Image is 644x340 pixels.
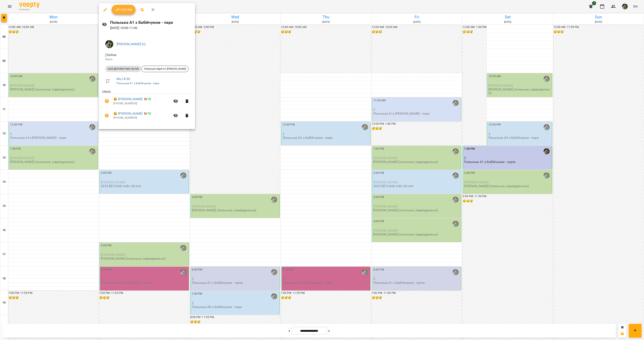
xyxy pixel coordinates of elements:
a: Польська А1 з Бабійчуком - пара [117,82,159,85]
p: [PHONE_NUMBER] [113,116,171,120]
span: 2025 [8] Polish Pairs 60 min [105,67,141,71]
p: [PHONE_NUMBER] [113,102,171,106]
ul: Clients [102,90,192,124]
button: Unpaid. Bill the attendance? [102,96,112,106]
img: 70cfbdc3d9a863d38abe8aa8a76b24f3.JPG [105,40,113,48]
button: Unpaid. Bill the attendance? [102,111,112,120]
span: 15 [147,97,151,101]
a: Mo , 18:30 [117,77,130,81]
p: Room [105,57,189,61]
a: 😀 [PERSON_NAME] [113,97,142,102]
span: Польська парні А1 [PERSON_NAME] [141,67,188,71]
span: 5 [144,97,146,101]
span: 15 [147,112,151,115]
b: / [144,112,151,115]
span: 5 [144,112,146,115]
a: [PERSON_NAME] (п) [117,42,146,46]
button: Confirm [112,5,135,15]
h6: Польська А1 з Бабійчуком - пара [110,19,192,26]
a: 😀 [PERSON_NAME] [113,111,142,116]
span: - Online [105,53,117,57]
span: Confirm [115,7,132,12]
div: Польська парні А1 [PERSON_NAME] [141,66,189,72]
b: / [144,97,151,101]
p: [DATE] 10:00 - 11:00 [110,26,192,30]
